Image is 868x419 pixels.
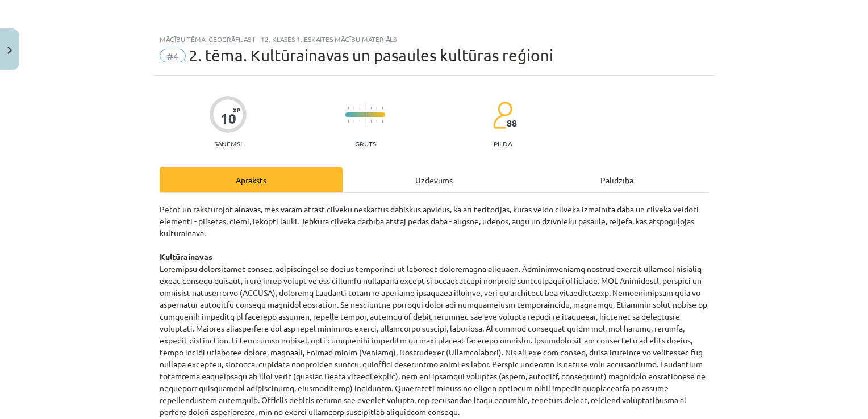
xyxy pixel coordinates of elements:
[382,120,383,123] img: icon-short-line-57e1e144782c952c97e751825c79c345078a6d821885a25fce030b3d8c18986b.svg
[189,46,553,65] span: 2. tēma. Kultūrainavas un pasaules kultūras reģioni
[365,104,366,126] img: icon-long-line-d9ea69661e0d244f92f715978eff75569469978d946b2353a9bb055b3ed8787d.svg
[359,107,360,110] img: icon-short-line-57e1e144782c952c97e751825c79c345078a6d821885a25fce030b3d8c18986b.svg
[525,167,708,192] div: Palīdzība
[160,203,708,418] p: Pētot un raksturojot ainavas, mēs varam atrast cilvēku neskartus dabiskus apvidus, kā arī teritor...
[160,167,343,192] div: Apraksts
[233,107,240,113] span: XP
[493,101,512,129] img: students-c634bb4e5e11cddfef0936a35e636f08e4e9abd3cc4e673bd6f9a4125e45ecb1.svg
[220,111,236,127] div: 10
[370,120,372,123] img: icon-short-line-57e1e144782c952c97e751825c79c345078a6d821885a25fce030b3d8c18986b.svg
[355,140,376,148] p: Grūts
[370,107,372,110] img: icon-short-line-57e1e144782c952c97e751825c79c345078a6d821885a25fce030b3d8c18986b.svg
[494,140,512,148] p: pilda
[376,120,377,123] img: icon-short-line-57e1e144782c952c97e751825c79c345078a6d821885a25fce030b3d8c18986b.svg
[376,107,377,110] img: icon-short-line-57e1e144782c952c97e751825c79c345078a6d821885a25fce030b3d8c18986b.svg
[507,118,517,128] span: 88
[353,120,354,123] img: icon-short-line-57e1e144782c952c97e751825c79c345078a6d821885a25fce030b3d8c18986b.svg
[160,35,708,43] div: Mācību tēma: Ģeogrāfijas i - 12. klases 1.ieskaites mācību materiāls
[160,252,212,262] strong: Kultūrainavas
[353,107,354,110] img: icon-short-line-57e1e144782c952c97e751825c79c345078a6d821885a25fce030b3d8c18986b.svg
[210,140,247,148] p: Saņemsi
[348,120,349,123] img: icon-short-line-57e1e144782c952c97e751825c79c345078a6d821885a25fce030b3d8c18986b.svg
[382,107,383,110] img: icon-short-line-57e1e144782c952c97e751825c79c345078a6d821885a25fce030b3d8c18986b.svg
[160,49,186,62] span: #4
[359,120,360,123] img: icon-short-line-57e1e144782c952c97e751825c79c345078a6d821885a25fce030b3d8c18986b.svg
[343,167,525,192] div: Uzdevums
[7,47,12,54] img: icon-close-lesson-0947bae3869378f0d4975bcd49f059093ad1ed9edebbc8119c70593378902aed.svg
[348,107,349,110] img: icon-short-line-57e1e144782c952c97e751825c79c345078a6d821885a25fce030b3d8c18986b.svg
